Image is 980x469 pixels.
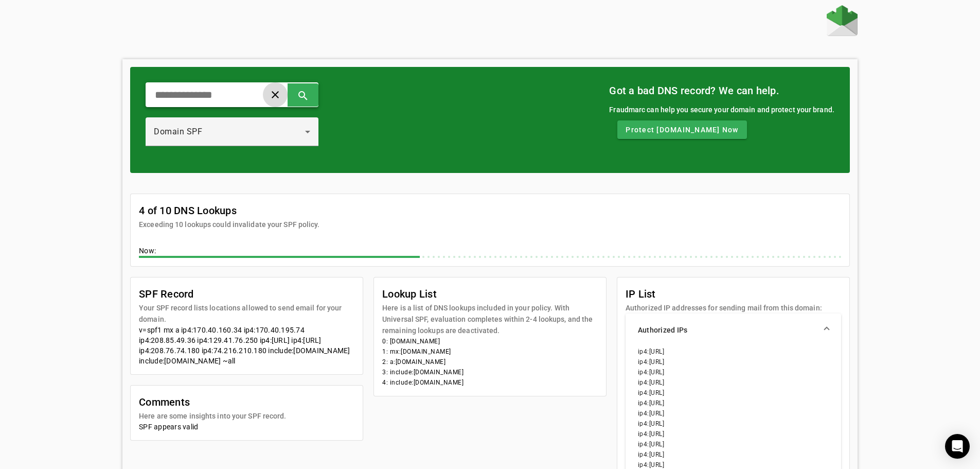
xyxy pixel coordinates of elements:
li: 0: [DOMAIN_NAME] [382,336,598,346]
mat-card-subtitle: Your SPF record lists locations allowed to send email for your domain. [139,302,354,325]
li: ip4:[URL] [638,449,829,460]
button: Protect [DOMAIN_NAME] Now [617,120,746,139]
li: ip4:[URL] [638,419,829,429]
mat-card-title: SPF Record [139,286,354,302]
mat-card-subtitle: Authorized IP addresses for sending mail from this domain: [626,302,822,314]
li: ip4:[URL] [638,439,829,449]
mat-card-title: Lookup List [382,286,598,302]
li: ip4:[URL] [638,346,829,357]
li: ip4:[URL] [638,377,829,388]
a: Home [827,5,858,39]
li: ip4:[URL] [638,429,829,439]
li: ip4:[URL] [638,408,829,419]
mat-panel-title: Authorized IPs [638,325,816,335]
mat-expansion-panel-header: Authorized IPs [626,314,841,346]
mat-card-title: IP List [626,286,822,302]
div: v=spf1 mx a ip4:170.40.160.34 ip4:170.40.195.74 ip4:208.85.49.36 ip4:129.41.76.250 ip4:[URL] ip4:... [139,325,354,366]
img: Fraudmarc Logo [827,5,858,36]
mat-card-title: Comments [139,394,286,410]
li: 3: include:[DOMAIN_NAME] [382,367,598,377]
li: 1: mx:[DOMAIN_NAME] [382,346,598,357]
div: Open Intercom Messenger [945,434,970,459]
span: Domain SPF [154,127,202,136]
mat-card-subtitle: Here is a list of DNS lookups included in your policy. With Universal SPF, evaluation completes w... [382,302,598,336]
div: Now: [139,246,841,258]
li: ip4:[URL] [638,388,829,398]
li: 4: include:[DOMAIN_NAME] [382,377,598,388]
span: Protect [DOMAIN_NAME] Now [626,125,738,135]
li: ip4:[URL] [638,357,829,367]
li: ip4:[URL] [638,398,829,408]
li: ip4:[URL] [638,367,829,377]
div: Fraudmarc can help you secure your domain and protect your brand. [609,104,834,115]
mat-card-subtitle: Exceeding 10 lookups could invalidate your SPF policy. [139,219,319,230]
li: 2: a:[DOMAIN_NAME] [382,357,598,367]
mat-card-subtitle: Here are some insights into your SPF record. [139,410,286,422]
div: SPF appears valid [139,422,354,432]
mat-card-title: Got a bad DNS record? We can help. [609,82,834,99]
mat-card-title: 4 of 10 DNS Lookups [139,202,319,219]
